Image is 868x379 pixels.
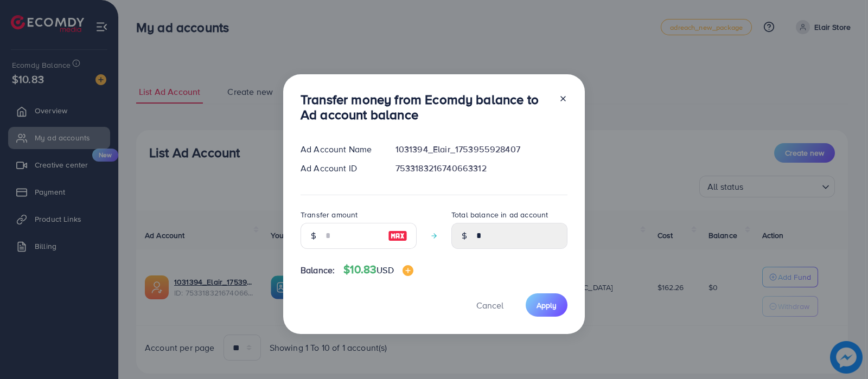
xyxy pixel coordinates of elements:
[292,143,387,156] div: Ad Account Name
[388,229,407,242] img: image
[301,209,358,220] label: Transfer amount
[343,263,413,277] h4: $10.83
[387,143,576,156] div: 1031394_Elair_1753955928407
[292,162,387,175] div: Ad Account ID
[301,92,550,123] h3: Transfer money from Ecomdy balance to Ad account balance
[301,264,335,277] span: Balance:
[463,293,517,317] button: Cancel
[476,299,503,311] span: Cancel
[537,300,557,311] span: Apply
[451,209,548,220] label: Total balance in ad account
[376,264,393,276] span: USD
[526,293,567,317] button: Apply
[403,265,413,276] img: image
[387,162,576,175] div: 7533183216740663312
